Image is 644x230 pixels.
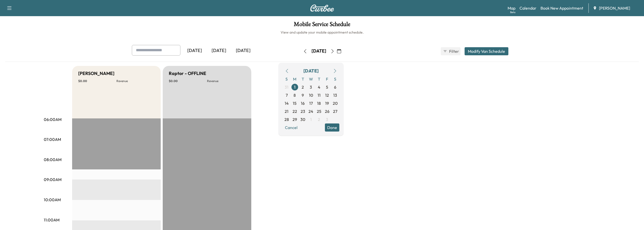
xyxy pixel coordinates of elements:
[169,70,206,77] h5: Raptor - OFFLINE
[285,108,288,114] span: 21
[441,47,461,55] button: Filter
[318,84,320,90] span: 4
[182,45,207,57] div: [DATE]
[310,116,312,122] span: 1
[116,79,155,83] p: Revenue
[44,116,61,122] p: 06:00AM
[169,79,207,83] p: $ 0.00
[44,217,59,223] p: 11:00AM
[541,5,583,11] a: Book New Appointment
[293,100,297,106] span: 15
[333,108,337,114] span: 27
[449,48,458,54] span: Filter
[283,123,300,132] button: Cancel
[301,108,305,114] span: 23
[326,116,328,122] span: 3
[294,92,296,98] span: 8
[308,108,313,114] span: 24
[5,21,639,30] h1: Mobile Service Schedule
[465,47,508,55] button: Modify Van Schedule
[317,108,321,114] span: 25
[331,75,339,83] span: S
[285,100,289,106] span: 14
[301,100,305,106] span: 16
[283,75,291,83] span: S
[311,48,326,54] div: [DATE]
[302,92,304,98] span: 9
[303,67,319,74] div: [DATE]
[300,116,305,122] span: 30
[293,108,297,114] span: 22
[207,45,231,57] div: [DATE]
[325,123,339,132] button: Done
[5,30,639,35] h6: View and update your mobile appointment schedule.
[326,84,328,90] span: 5
[317,100,321,106] span: 18
[325,92,329,98] span: 12
[44,197,61,203] p: 10:00AM
[334,84,336,90] span: 6
[520,5,536,11] a: Calendar
[78,70,114,77] h5: [PERSON_NAME]
[284,116,289,122] span: 28
[323,75,331,83] span: F
[207,79,245,83] p: Revenue
[309,100,313,106] span: 17
[294,84,296,90] span: 1
[231,45,255,57] div: [DATE]
[44,157,61,163] p: 08:00AM
[325,100,329,106] span: 19
[285,84,288,90] span: 31
[315,75,323,83] span: T
[291,75,299,83] span: M
[309,92,313,98] span: 10
[44,136,61,142] p: 07:00AM
[508,5,515,11] a: MapBeta
[333,92,337,98] span: 13
[599,5,630,11] span: [PERSON_NAME]
[310,84,312,90] span: 3
[510,10,515,14] div: Beta
[78,79,116,83] p: $ 0.00
[293,116,297,122] span: 29
[325,108,329,114] span: 26
[318,92,321,98] span: 11
[44,176,61,183] p: 09:00AM
[307,75,315,83] span: W
[333,100,338,106] span: 20
[286,92,288,98] span: 7
[299,75,307,83] span: T
[318,116,320,122] span: 2
[310,5,334,12] img: Curbee Logo
[302,84,304,90] span: 2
